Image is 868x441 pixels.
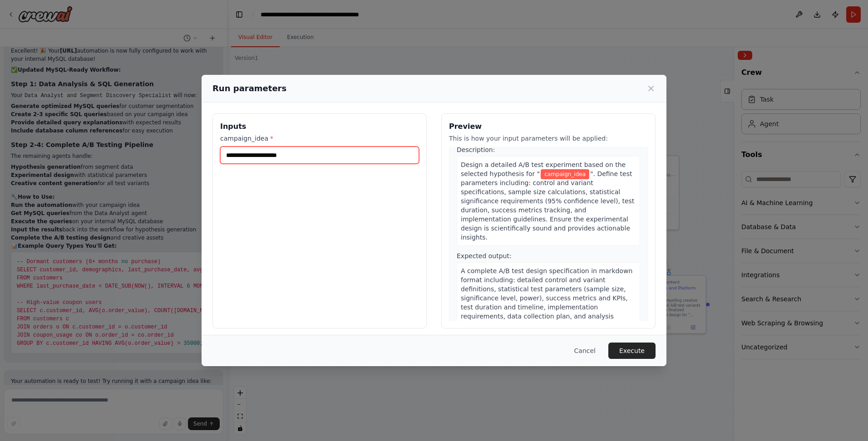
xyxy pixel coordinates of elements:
[449,134,648,143] p: This is how your input parameters will be applied:
[220,134,419,143] label: campaign_idea
[220,121,419,132] h3: Inputs
[449,121,648,132] h3: Preview
[461,161,626,177] span: Design a detailed A/B test experiment based on the selected hypothesis for "
[457,252,512,260] span: Expected output:
[567,343,603,359] button: Cancel
[212,82,286,95] h2: Run parameters
[461,267,632,329] span: A complete A/B test design specification in markdown format including: detailed control and varia...
[457,146,495,153] span: Description:
[608,343,656,359] button: Execute
[541,169,589,179] span: Variable: campaign_idea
